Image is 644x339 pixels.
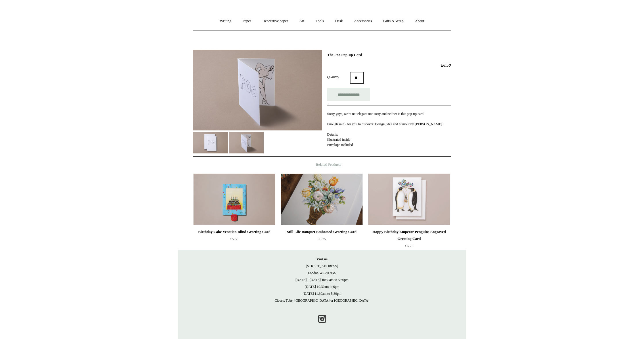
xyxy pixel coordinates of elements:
[310,14,329,29] a: Tools
[368,174,450,225] a: Happy Birthday Emperor Penguins Engraved Greeting Card Happy Birthday Emperor Penguins Engraved G...
[193,174,275,225] img: Birthday Cake Venetian Blind Greeting Card
[317,257,327,261] strong: Visit us
[368,228,450,252] a: Happy Birthday Emperor Penguins Engraved Greeting Card £6.75
[193,50,322,130] img: The Poo Pop-up Card
[257,14,293,29] a: Decorative paper
[327,132,338,136] span: Details:
[282,228,361,235] div: Still Life Bouquet Embossed Greeting Card
[327,105,451,147] div: Sorry guys, we're not elegant nor sorry and neither is this pop-up card. Enough said - for you to...
[317,237,326,241] span: £6.75
[405,244,413,248] span: £6.75
[316,313,328,325] a: Instagram
[378,14,409,29] a: Gifts & Wrap
[327,63,451,68] h2: £6.50
[193,132,228,153] img: The Poo Pop-up Card
[193,228,275,252] a: Birthday Cake Venetian Blind Greeting Card £5.50
[281,228,363,252] a: Still Life Bouquet Embossed Greeting Card £6.75
[184,256,460,304] p: [STREET_ADDRESS] London WC2H 9NS [DATE] - [DATE] 10:30am to 5:30pm [DATE] 10.30am to 6pm [DATE] 1...
[327,53,451,57] h1: The Poo Pop-up Card
[294,14,309,29] a: Art
[327,74,350,80] label: Quantity
[195,228,274,235] div: Birthday Cake Venetian Blind Greeting Card
[230,237,238,241] span: £5.50
[193,174,275,225] a: Birthday Cake Venetian Blind Greeting Card Birthday Cake Venetian Blind Greeting Card
[370,228,448,242] div: Happy Birthday Emperor Penguins Engraved Greeting Card
[237,14,256,29] a: Paper
[281,174,363,225] a: Still Life Bouquet Embossed Greeting Card Still Life Bouquet Embossed Greeting Card
[229,132,264,153] img: The Poo Pop-up Card
[368,174,450,225] img: Happy Birthday Emperor Penguins Engraved Greeting Card
[330,14,348,29] a: Desk
[215,14,237,29] a: Writing
[349,14,377,29] a: Accessories
[410,14,430,29] a: About
[178,162,466,167] h4: Related Products
[281,174,363,225] img: Still Life Bouquet Embossed Greeting Card
[327,143,353,147] span: Envelope included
